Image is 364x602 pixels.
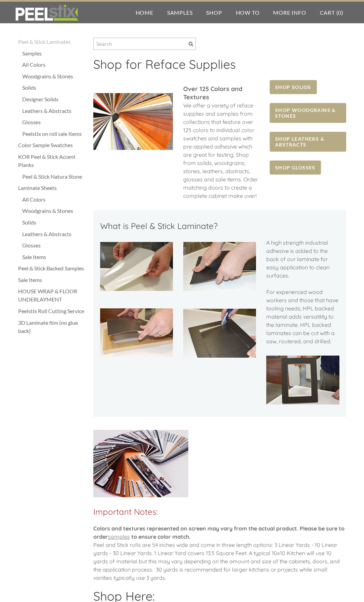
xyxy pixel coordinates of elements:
a: Peel & Stick Laminates [18,38,86,46]
a: 3D Laminate film (no glue back) [18,319,86,335]
a: How To [229,2,267,23]
font: ​Over 125 Colors and Textures [183,85,242,101]
a: Solids [22,218,86,227]
a: More Info [266,2,313,23]
a: SHOP LEATHERS & ABSTRACTS [270,132,346,152]
img: Picture [93,93,173,150]
img: REFACE SUPPLIES [14,4,80,21]
div: ​ Peel and Stick rolls are 54 inches wide and come in three length options: 3 Linear Yards - 10 L... [93,524,346,589]
a: SHOP WOODGRAINS & STONES [270,103,346,123]
a: All Colors [22,195,86,204]
a: Cart (0) [313,2,350,23]
a: Designer Solids [22,95,86,103]
a: SHOP GLOSSES [270,161,321,175]
a: Solids [22,84,86,92]
a: samples [108,533,130,540]
span: 0 [338,9,341,16]
span: Search [189,42,193,46]
span: We offer a variety of reface supplies and samples from collections that feature over 125 colors t... [183,102,258,199]
font: Important Notes: [93,507,158,517]
a: Laminate Sheets [18,184,86,192]
input: Search [93,38,196,50]
a: Home [129,2,160,23]
a: Peelstix on roll sale Items [22,130,86,138]
a: Woodgrains & Stones [22,207,86,215]
a: Color Sample Swatches [18,141,86,149]
a: Sale Items [22,253,86,261]
a: All Colors [22,61,86,69]
a: Peel & Stick Backed Samples [18,264,86,272]
a: Samples [22,49,86,57]
a: Peelstix Roll Cutting Service [18,307,86,315]
a: Glosses [22,118,86,126]
img: Picture [100,308,173,357]
img: Picture [93,430,188,497]
div: ​ [266,239,339,352]
span: A high strength industrial adhesive is added to the back of our laminate for easy application to ... [266,239,338,345]
h2: ​Shop for Reface Supplies [93,57,346,77]
a: Peel & Stick Natura Stone [22,172,86,181]
img: Picture [100,242,173,291]
a: HOUSE WRAP & FLOOR UNDERLAYMENT [18,287,86,304]
font: What is Peel & Stick Laminate? [100,221,218,231]
img: Picture [183,309,256,358]
a: SHOP SOLIDS [270,80,316,94]
a: Glosses [22,241,86,249]
img: Picture [183,242,256,291]
a: Woodgrains & Stones [22,72,86,80]
a: Samples [160,2,200,23]
a: Sale Items [18,276,86,284]
a: Shop [199,2,229,23]
a: Leathers & Abstracts [22,107,86,115]
img: Picture [266,356,339,405]
font: Colors and textures represented on screen may vary from the actual product. Please be sure to ord... [93,525,345,540]
a: Leathers & Abstracts [22,230,86,238]
a: KOR Peel & Stick Accent Planks [18,153,86,169]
